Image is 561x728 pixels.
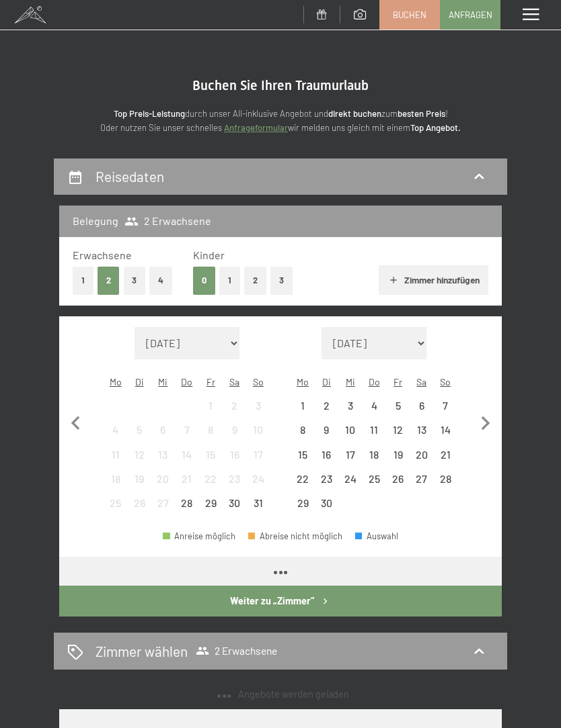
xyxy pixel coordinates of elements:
strong: direkt buchen [328,108,381,119]
div: Anreise nicht möglich [291,492,314,515]
div: 10 [340,424,361,445]
div: Fri Aug 01 2025 [199,394,223,417]
div: Sat Aug 02 2025 [223,394,246,417]
abbr: Samstag [229,376,239,388]
div: 16 [316,449,337,470]
div: Sat Sep 06 2025 [410,394,433,417]
button: Zimmer hinzufügen [379,265,488,295]
abbr: Mittwoch [346,376,355,388]
div: Wed Aug 20 2025 [151,467,175,490]
h2: Reisedaten [96,168,164,185]
div: Anreise nicht möglich [386,394,410,417]
div: 5 [387,400,408,421]
div: 7 [176,424,197,445]
div: 6 [153,424,174,445]
div: Sat Sep 13 2025 [410,418,433,442]
div: Mon Sep 15 2025 [291,443,314,466]
div: Anreise nicht möglich [410,467,433,490]
div: Anreise nicht möglich [223,443,246,466]
div: Sat Aug 23 2025 [223,467,246,490]
div: 24 [340,473,361,494]
div: 3 [248,400,268,421]
div: Sun Aug 03 2025 [246,394,270,417]
div: Thu Aug 07 2025 [175,418,198,442]
div: Wed Aug 13 2025 [151,443,175,466]
div: Anreise nicht möglich [127,443,151,466]
div: Wed Sep 24 2025 [338,467,362,490]
div: Anreise nicht möglich [315,467,338,490]
div: 21 [435,449,456,470]
abbr: Mittwoch [158,376,167,388]
div: Anreise nicht möglich [434,418,457,442]
strong: Top Angebot. [410,122,461,133]
div: Anreise nicht möglich [338,467,362,490]
div: Tue Aug 05 2025 [127,418,151,442]
div: Anreise nicht möglich [315,418,338,442]
button: 3 [124,267,146,294]
div: Anreise nicht möglich [338,418,362,442]
div: Wed Sep 03 2025 [338,394,362,417]
div: Angebote werden geladen [212,688,348,701]
div: Anreise nicht möglich [223,467,246,490]
div: Mon Aug 25 2025 [104,492,127,515]
div: Anreise nicht möglich [291,418,314,442]
div: Anreise nicht möglich [338,443,362,466]
abbr: Freitag [394,376,402,388]
div: 1 [200,400,221,421]
div: Auswahl [355,532,398,541]
div: Anreise nicht möglich [199,418,223,442]
button: 0 [193,267,215,294]
div: 13 [411,424,432,445]
div: Tue Sep 09 2025 [315,418,338,442]
div: Mon Aug 04 2025 [104,418,127,442]
span: 2 Erwachsene [124,214,211,228]
div: 27 [411,473,432,494]
div: 14 [176,449,197,470]
div: 6 [411,400,432,421]
button: 1 [219,267,240,294]
div: 1 [292,400,313,421]
div: 15 [292,449,313,470]
div: Sun Sep 14 2025 [434,418,457,442]
div: 13 [153,449,174,470]
div: Anreise nicht möglich [104,492,127,515]
div: Fri Sep 05 2025 [386,394,410,417]
div: Wed Sep 17 2025 [338,443,362,466]
abbr: Samstag [416,376,426,388]
div: Mon Sep 29 2025 [291,492,314,515]
div: Anreise nicht möglich [410,443,433,466]
div: Wed Aug 27 2025 [151,492,175,515]
p: durch unser All-inklusive Angebot und zum ! Oder nutzen Sie unser schnelles wir melden uns gleich... [54,107,507,135]
div: Anreise nicht möglich [127,467,151,490]
div: Sat Aug 16 2025 [223,443,246,466]
span: Kinder [193,248,225,261]
abbr: Dienstag [322,376,331,388]
div: Fri Sep 12 2025 [386,418,410,442]
div: 19 [387,449,408,470]
div: Thu Sep 04 2025 [362,394,385,417]
div: Sun Aug 17 2025 [246,443,270,466]
div: Thu Aug 14 2025 [175,443,198,466]
div: Abreise nicht möglich [248,532,342,541]
div: Wed Aug 06 2025 [151,418,175,442]
div: Anreise nicht möglich [315,443,338,466]
div: 24 [248,473,268,494]
div: 17 [340,449,361,470]
abbr: Sonntag [253,376,264,388]
div: Anreise nicht möglich [175,443,198,466]
div: Fri Aug 22 2025 [199,467,223,490]
div: Mon Aug 11 2025 [104,443,127,466]
abbr: Donnerstag [181,376,192,388]
div: Anreise nicht möglich [151,467,175,490]
abbr: Sonntag [440,376,451,388]
div: 29 [200,498,221,518]
h2: Zimmer wählen [96,641,188,661]
div: 17 [248,449,268,470]
div: Anreise nicht möglich [104,418,127,442]
div: Anreise nicht möglich [223,492,246,515]
div: Anreise nicht möglich [291,467,314,490]
div: Anreise möglich [163,532,235,541]
div: Thu Sep 11 2025 [362,418,385,442]
div: 9 [224,424,245,445]
div: Tue Sep 16 2025 [315,443,338,466]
